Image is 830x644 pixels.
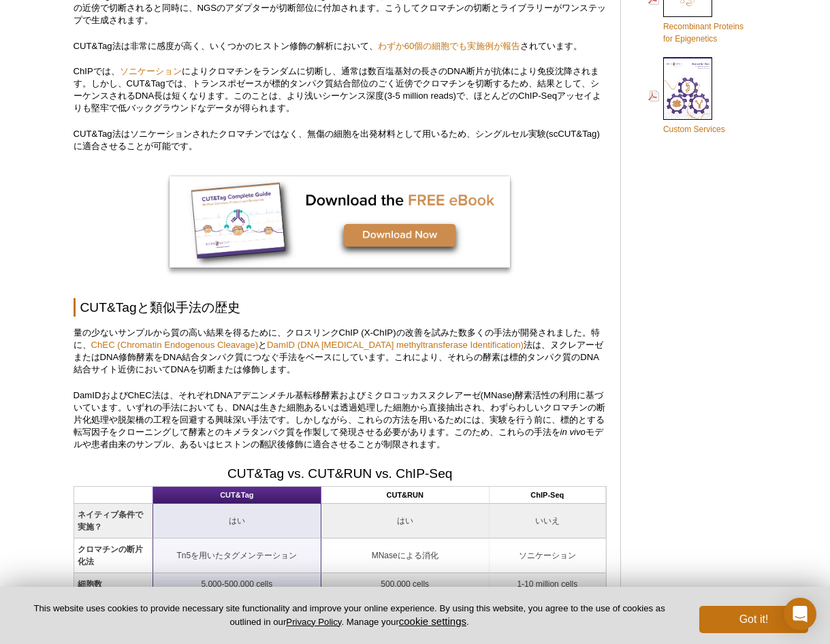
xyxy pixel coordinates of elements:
td: 5,000-500,000 cells [153,573,321,596]
p: This website uses cookies to provide necessary site functionality and improve your online experie... [22,602,677,628]
span: Custom Services [663,125,725,134]
a: ChEC (Chromatin Endogenous Cleavage) [91,340,259,350]
button: Got it! [699,606,808,633]
strong: ネイティブ条件で実施？ [78,510,143,532]
span: Recombinant Proteins for Epigenetics [663,22,744,44]
th: CUT&RUN [321,487,490,504]
td: Tn5を用いたタグメンテーション [153,538,321,573]
h2: CUT&Tagと類似手法の歴史 [74,298,607,317]
p: DamIDおよびChEC法は、それぞれDNAアデニンメチル基転移酵素およびミクロコッカスヌクレアーゼ(MNase)酵素活性の利用に基づいています。いずれの手法においても、DNAは生きた細胞あるい... [74,389,607,451]
img: Free CUT&Tag eBook [170,176,510,268]
a: Custom Services [648,56,725,137]
td: はい [321,504,490,538]
button: cookie settings [399,615,466,627]
th: ChIP-Seq [490,487,606,504]
td: 1-10 million cells [490,573,606,596]
strong: 細胞数 [78,579,102,589]
a: わずか60個の細胞でも実施例が報告 [378,41,521,51]
em: in vivo [560,427,586,437]
td: ソニケーション [490,538,606,573]
p: 量の少ないサンプルから質の高い結果を得るために、クロスリンクChIP (X-ChIP)の改善を試みた数多くの手法が開発されました。特に、 と 法は、ヌクレアーゼまたはDNA修飾酵素をDNA結合タ... [74,327,607,376]
a: ソニケーション [120,66,182,76]
td: はい [153,504,321,538]
p: ChIPでは、 によりクロマチンをランダムに切断し、通常は数百塩基対の長さのDNA断片が抗体により免疫沈降されます。しかし、CUT&Tagでは、トランスポゼースが標的タンパク質結合部位のごく近傍... [74,65,607,114]
h2: CUT&Tag vs. CUT&RUN vs. ChIP-Seq [74,464,607,483]
a: DamID (DNA [MEDICAL_DATA] methyltransferase Identification) [267,340,524,350]
th: CUT&Tag [153,487,321,504]
td: MNaseによる消化 [321,538,490,573]
td: いいえ [490,504,606,538]
p: CUT&Tag法は非常に感度が高く、いくつかのヒストン修飾の解析において、 されています。 [74,40,607,52]
p: CUT&Tag法はソニケーションされたクロマチンではなく、無傷の細胞を出発材料として用いるため、シングルセル実験(scCUT&Tag)に適合させることが可能です。 [74,128,607,152]
td: 500,000 cells [321,573,490,596]
strong: クロマチンの断片化法 [78,545,143,566]
a: Privacy Policy [286,617,341,627]
img: Custom_Services_cover [663,57,712,120]
div: Open Intercom Messenger [784,598,816,630]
